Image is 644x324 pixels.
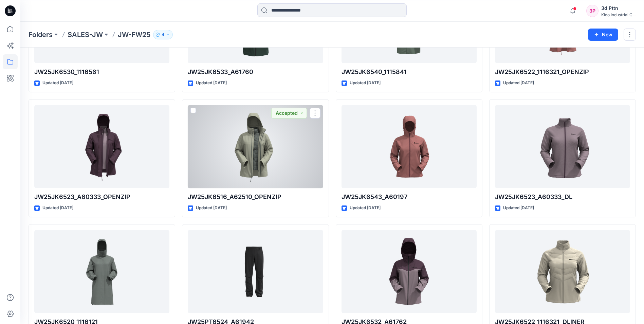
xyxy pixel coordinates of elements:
[42,79,73,87] p: Updated [DATE]
[42,204,73,212] p: Updated [DATE]
[188,230,323,313] a: JW25PT6524_A61942
[601,12,636,17] div: Kido Industrial C...
[188,192,323,202] p: JW25JK6516_A62510_OPENZIP
[34,192,169,202] p: JW25JK6523_A60333_OPENZIP
[196,204,227,212] p: Updated [DATE]
[68,30,103,39] a: SALES-JW
[342,105,477,188] a: JW25JK6543_A60197
[503,204,534,212] p: Updated [DATE]
[196,79,227,87] p: Updated [DATE]
[495,67,630,77] p: JW25JK6522_1116321_OPENZIP
[188,105,323,188] a: JW25JK6516_A62510_OPENZIP
[29,30,53,39] a: Folders
[34,105,169,188] a: JW25JK6523_A60333_OPENZIP
[342,67,477,77] p: JW25JK6540_1115841
[350,79,381,87] p: Updated [DATE]
[34,67,169,77] p: JW25JK6530_1116561
[588,29,618,41] button: New
[342,230,477,313] a: JW25JK6532_A61762
[495,230,630,313] a: JW25JK6522_1116321_DLINER
[350,204,381,212] p: Updated [DATE]
[153,30,173,39] button: 4
[118,30,150,39] p: JW-FW25
[342,192,477,202] p: JW25JK6543_A60197
[495,105,630,188] a: JW25JK6523_A60333_DL
[162,31,164,38] p: 4
[503,79,534,87] p: Updated [DATE]
[601,4,636,12] div: 3d Pttn
[34,230,169,313] a: JW25JK6520_1116121
[586,5,599,17] div: 3P
[188,67,323,77] p: JW25JK6533_A61760
[495,192,630,202] p: JW25JK6523_A60333_DL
